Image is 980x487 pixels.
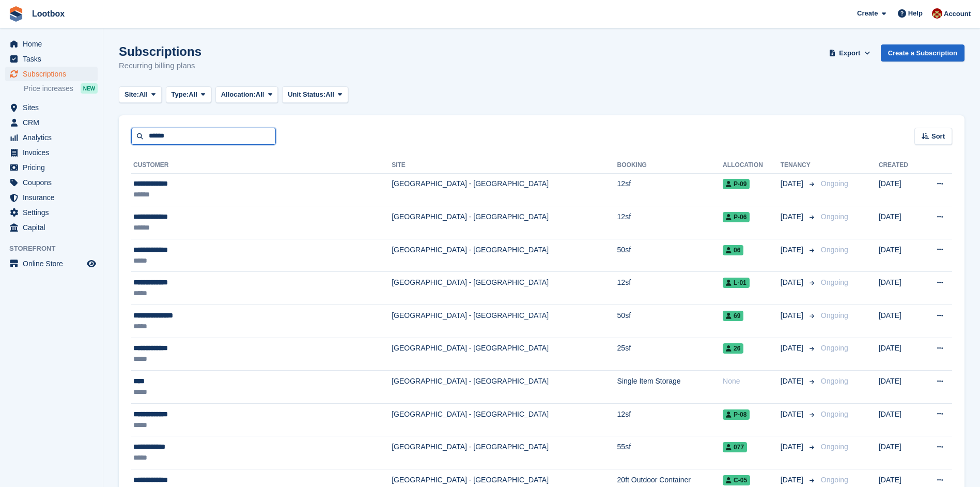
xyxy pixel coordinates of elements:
[119,44,201,58] h1: Subscriptions
[392,305,617,338] td: [GEOGRAPHIC_DATA] - [GEOGRAPHIC_DATA]
[821,476,848,484] span: Ongoing
[392,338,617,371] td: [GEOGRAPHIC_DATA] - [GEOGRAPHIC_DATA]
[392,371,617,404] td: [GEOGRAPHIC_DATA] - [GEOGRAPHIC_DATA]
[5,205,98,220] a: menu
[781,343,805,354] span: [DATE]
[723,179,750,189] span: P-09
[5,220,98,235] a: menu
[821,311,848,319] span: Ongoing
[827,44,873,62] button: Export
[723,245,743,255] span: 06
[189,89,197,100] span: All
[23,52,85,66] span: Tasks
[881,44,965,62] a: Create a Subscription
[908,8,923,19] span: Help
[781,277,805,288] span: [DATE]
[821,410,848,418] span: Ongoing
[23,145,85,160] span: Invoices
[723,409,750,420] span: P-08
[139,89,148,100] span: All
[944,9,971,19] span: Account
[879,272,921,305] td: [DATE]
[119,60,201,72] p: Recurring billing plans
[256,89,265,100] span: All
[821,212,848,221] span: Ongoing
[221,89,256,100] span: Allocation:
[85,257,98,270] a: Preview store
[617,173,723,206] td: 12sf
[5,145,98,160] a: menu
[879,436,921,469] td: [DATE]
[5,160,98,175] a: menu
[125,89,139,100] span: Site:
[879,338,921,371] td: [DATE]
[617,371,723,404] td: Single Item Storage
[392,157,617,174] th: Site
[9,243,103,254] span: Storefront
[392,206,617,239] td: [GEOGRAPHIC_DATA] - [GEOGRAPHIC_DATA]
[781,442,805,452] span: [DATE]
[5,100,98,115] a: menu
[23,205,85,220] span: Settings
[5,67,98,81] a: menu
[5,52,98,66] a: menu
[879,305,921,338] td: [DATE]
[821,179,848,188] span: Ongoing
[5,115,98,130] a: menu
[821,443,848,451] span: Ongoing
[617,272,723,305] td: 12sf
[781,178,805,189] span: [DATE]
[821,377,848,385] span: Ongoing
[781,157,817,174] th: Tenancy
[617,157,723,174] th: Booking
[23,130,85,145] span: Analytics
[81,83,98,94] div: NEW
[617,436,723,469] td: 55sf
[879,371,921,404] td: [DATE]
[23,175,85,190] span: Coupons
[781,376,805,387] span: [DATE]
[617,403,723,436] td: 12sf
[288,89,325,100] span: Unit Status:
[879,173,921,206] td: [DATE]
[821,278,848,286] span: Ongoing
[781,211,805,222] span: [DATE]
[23,67,85,81] span: Subscriptions
[282,86,348,103] button: Unit Status: All
[723,157,781,174] th: Allocation
[23,190,85,205] span: Insurance
[723,311,743,321] span: 69
[5,130,98,145] a: menu
[617,206,723,239] td: 12sf
[781,310,805,321] span: [DATE]
[723,475,750,485] span: C-05
[392,403,617,436] td: [GEOGRAPHIC_DATA] - [GEOGRAPHIC_DATA]
[723,376,781,387] div: None
[857,8,878,19] span: Create
[23,115,85,130] span: CRM
[839,48,860,58] span: Export
[723,278,750,288] span: L-01
[23,100,85,115] span: Sites
[392,173,617,206] td: [GEOGRAPHIC_DATA] - [GEOGRAPHIC_DATA]
[723,343,743,354] span: 26
[5,175,98,190] a: menu
[5,190,98,205] a: menu
[23,160,85,175] span: Pricing
[879,239,921,272] td: [DATE]
[781,475,805,485] span: [DATE]
[131,157,392,174] th: Customer
[879,157,921,174] th: Created
[24,83,98,94] a: Price increases NEW
[723,212,750,222] span: P-06
[821,344,848,352] span: Ongoing
[23,256,85,271] span: Online Store
[879,206,921,239] td: [DATE]
[5,37,98,51] a: menu
[821,246,848,254] span: Ongoing
[781,245,805,255] span: [DATE]
[781,409,805,420] span: [DATE]
[392,239,617,272] td: [GEOGRAPHIC_DATA] - [GEOGRAPHIC_DATA]
[24,84,73,94] span: Price increases
[932,8,942,19] img: Chad Brown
